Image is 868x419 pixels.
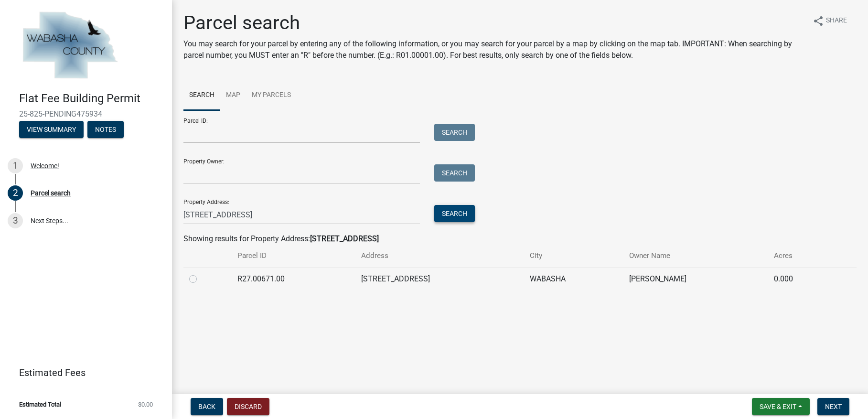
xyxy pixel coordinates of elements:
th: Owner Name [623,245,768,267]
span: Back [198,403,215,410]
span: $0.00 [138,401,153,408]
td: R27.00671.00 [232,267,355,290]
p: You may search for your parcel by entering any of the following information, or you may search fo... [183,38,805,61]
button: Discard [227,398,269,415]
a: Estimated Fees [8,363,157,382]
img: Wabasha County, Minnesota [19,10,120,82]
strong: [STREET_ADDRESS] [310,234,379,243]
div: Parcel search [31,190,71,196]
wm-modal-confirm: Notes [87,126,124,134]
div: Welcome! [31,162,59,169]
button: View Summary [19,121,84,138]
a: My Parcels [246,80,297,111]
button: Notes [87,121,124,138]
td: 0.000 [768,267,833,290]
button: Search [434,124,475,141]
div: 1 [8,158,23,173]
td: [PERSON_NAME] [623,267,768,290]
div: Showing results for Property Address: [183,233,857,245]
span: Estimated Total [19,401,61,408]
button: Back [191,398,223,415]
a: Map [220,80,246,111]
td: [STREET_ADDRESS] [355,267,524,290]
wm-modal-confirm: Summary [19,126,84,134]
span: Save & Exit [760,403,796,410]
span: 25-825-PENDING475934 [19,109,153,118]
th: Acres [768,245,833,267]
button: Search [434,164,475,182]
th: Address [355,245,524,267]
button: Search [434,205,475,222]
th: Parcel ID [232,245,355,267]
h4: Flat Fee Building Permit [19,92,164,106]
td: WABASHA [524,267,623,290]
th: City [524,245,623,267]
div: 2 [8,185,23,201]
i: share [813,15,824,27]
div: 3 [8,213,23,228]
button: Next [817,398,849,415]
button: Save & Exit [752,398,810,415]
h1: Parcel search [183,11,805,34]
button: shareShare [805,11,855,30]
span: Share [826,15,847,27]
span: Next [825,403,842,410]
a: Search [183,80,220,111]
